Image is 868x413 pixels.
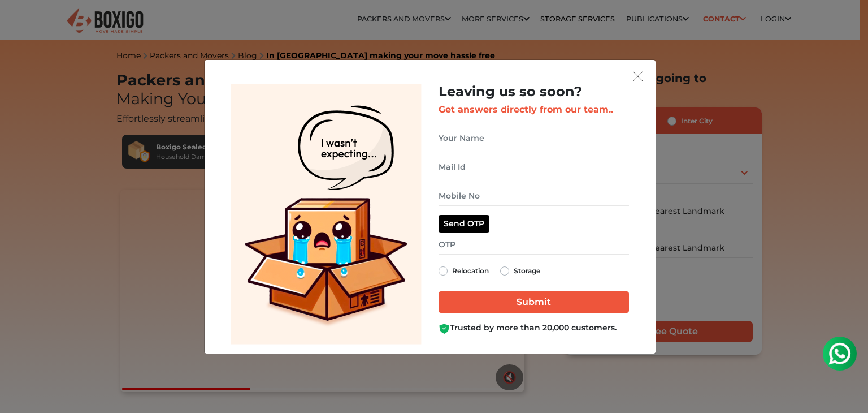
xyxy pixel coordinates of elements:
[231,84,422,345] img: Lead Welcome Image
[452,264,489,278] label: Relocation
[439,323,450,334] img: Boxigo Customer Shield
[439,128,629,148] input: Your Name
[439,186,629,206] input: Mobile No
[11,11,34,34] img: whatsapp-icon.svg
[439,235,629,255] input: OTP
[439,104,629,115] h3: Get answers directly from our team..
[439,322,629,334] div: Trusted by more than 20,000 customers.
[439,84,629,100] h2: Leaving us so soon?
[633,71,643,81] img: exit
[514,264,540,278] label: Storage
[439,215,489,233] button: Send OTP
[439,291,629,313] input: Submit
[439,157,629,177] input: Mail Id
